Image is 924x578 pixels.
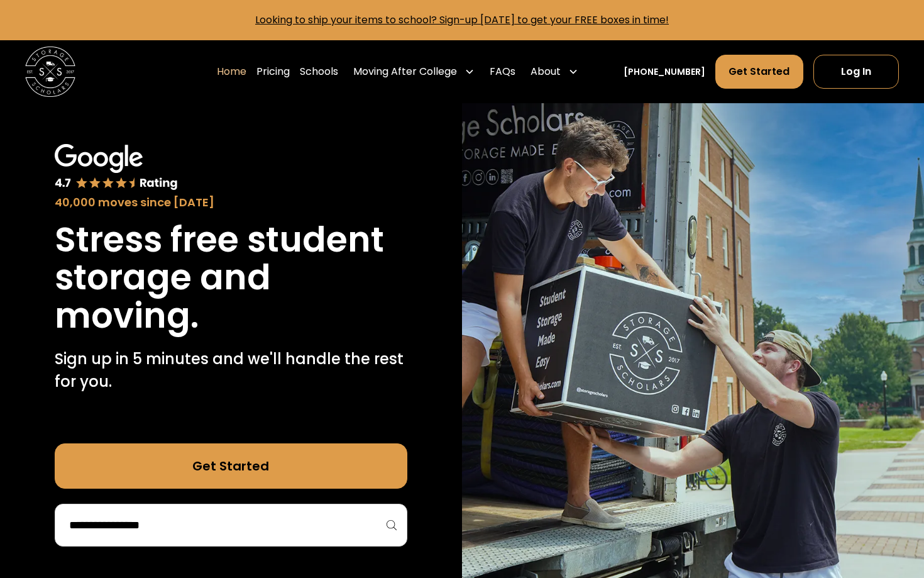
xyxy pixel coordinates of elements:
a: FAQs [490,54,515,89]
p: Sign up in 5 minutes and we'll handle the rest for you. [55,348,407,393]
img: Storage Scholars main logo [25,47,75,97]
div: About [525,54,583,89]
a: Log In [813,55,899,89]
img: Google 4.7 star rating [55,144,179,191]
h1: Stress free student storage and moving. [55,221,407,335]
a: Get Started [715,55,803,89]
div: Moving After College [353,64,457,79]
div: 40,000 moves since [DATE] [55,194,407,211]
a: Pricing [256,54,290,89]
a: Looking to ship your items to school? Sign-up [DATE] to get your FREE boxes in time! [255,13,669,27]
a: Home [217,54,246,89]
div: Moving After College [348,54,480,89]
a: Get Started [55,443,407,489]
a: Schools [300,54,338,89]
div: About [531,64,561,79]
a: [PHONE_NUMBER] [624,65,705,79]
a: home [25,47,75,97]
